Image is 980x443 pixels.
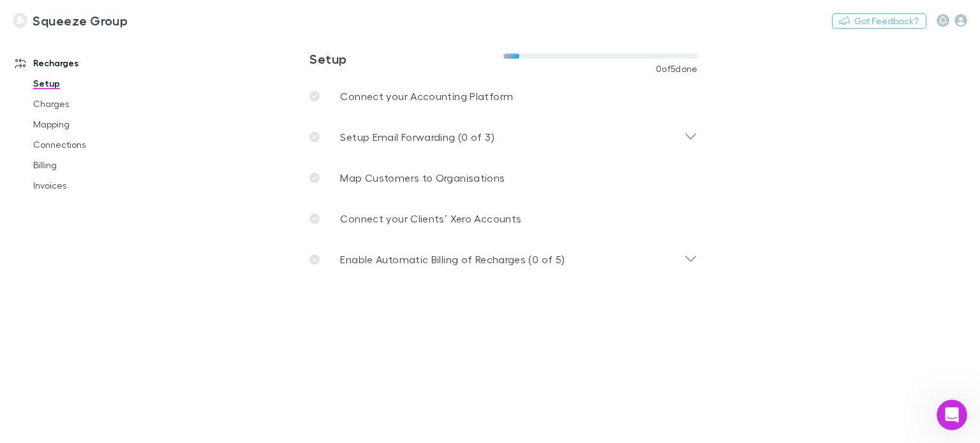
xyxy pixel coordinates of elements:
[20,134,167,155] a: Connections
[656,64,698,74] span: 0 of 5 done
[832,13,926,29] button: Got Feedback?
[340,170,505,185] p: Map Customers to Organisations
[340,89,513,104] p: Connect your Accounting Platform
[299,157,708,198] a: Map Customers to Organisations
[33,13,128,28] h3: Squeeze Group
[299,239,708,280] div: Enable Automatic Billing of Recharges (0 of 5)
[3,53,167,73] a: Recharges
[299,76,708,117] a: Connect your Accounting Platform
[340,252,565,267] p: Enable Automatic Billing of Recharges (0 of 5)
[20,114,167,134] a: Mapping
[20,73,167,94] a: Setup
[20,155,167,175] a: Billing
[299,117,708,157] div: Setup Email Forwarding (0 of 3)
[299,198,708,239] a: Connect your Clients’ Xero Accounts
[340,211,521,226] p: Connect your Clients’ Xero Accounts
[13,13,27,28] img: Squeeze Group's Logo
[309,51,503,66] h3: Setup
[937,400,967,430] iframe: Intercom live chat
[20,94,167,114] a: Charges
[20,175,167,196] a: Invoices
[5,5,135,36] a: Squeeze Group
[340,129,494,145] p: Setup Email Forwarding (0 of 3)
